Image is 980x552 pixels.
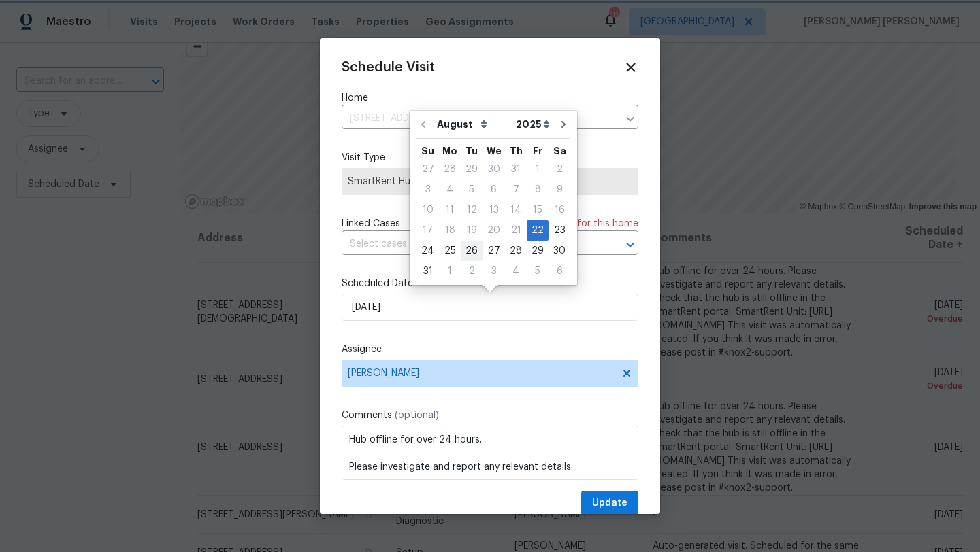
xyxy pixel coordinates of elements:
div: 6 [483,180,505,199]
div: Sun Jul 27 2025 [416,159,439,179]
div: 3 [483,262,505,281]
select: Month [434,114,512,135]
div: Mon Sep 01 2025 [439,261,461,281]
div: 12 [461,201,483,220]
div: Sat Sep 06 2025 [549,261,570,281]
input: M/D/YYYY [342,294,638,321]
span: Update [592,495,627,512]
abbr: Tuesday [465,146,478,156]
div: 15 [527,201,549,220]
div: Tue Aug 12 2025 [461,200,483,220]
div: 7 [505,180,527,199]
div: 2 [549,160,570,179]
abbr: Monday [442,146,457,156]
div: 10 [416,201,439,220]
div: 3 [416,180,439,199]
div: 27 [483,241,505,260]
div: Mon Aug 18 2025 [439,220,461,241]
div: 14 [505,201,527,220]
div: Tue Jul 29 2025 [461,159,483,179]
div: 29 [461,160,483,179]
div: 11 [439,201,461,220]
div: 22 [527,221,549,240]
button: Go to previous month [413,111,434,138]
div: 1 [527,160,549,179]
span: Schedule Visit [342,61,435,74]
div: Thu Aug 21 2025 [505,220,527,241]
div: Mon Aug 25 2025 [439,241,461,261]
div: 25 [439,241,461,260]
div: 24 [416,241,439,260]
div: 4 [439,180,461,199]
div: 4 [505,262,527,281]
div: Sun Aug 31 2025 [416,261,439,281]
input: Select cases [342,234,600,255]
div: Tue Aug 26 2025 [461,241,483,261]
select: Year [512,114,553,135]
div: 31 [416,262,439,281]
span: Linked Cases [342,217,400,230]
abbr: Sunday [421,146,434,156]
span: (optional) [395,411,439,420]
div: 30 [483,160,505,179]
div: 16 [549,201,570,220]
div: Sat Aug 23 2025 [549,220,570,241]
button: Update [581,491,638,516]
div: Tue Aug 19 2025 [461,220,483,241]
div: 6 [549,262,570,281]
div: 5 [527,262,549,281]
div: 28 [505,241,527,260]
label: Scheduled Date [342,277,638,290]
div: Sat Aug 09 2025 [549,179,570,200]
div: Fri Aug 29 2025 [527,241,549,261]
div: 8 [527,180,549,199]
div: Fri Sep 05 2025 [527,261,549,281]
label: Home [342,91,638,105]
div: Thu Aug 07 2025 [505,179,527,200]
div: Sat Aug 02 2025 [549,159,570,179]
abbr: Thursday [510,146,523,156]
div: Sat Aug 16 2025 [549,200,570,220]
div: Mon Aug 04 2025 [439,179,461,200]
div: Sun Aug 17 2025 [416,220,439,241]
label: Assignee [342,343,638,356]
div: 30 [549,241,570,260]
button: Go to next month [553,111,574,138]
abbr: Saturday [553,146,566,156]
div: Thu Aug 28 2025 [505,241,527,261]
span: SmartRent Hub Offline [348,175,632,188]
div: Thu Jul 31 2025 [505,159,527,179]
div: Sun Aug 24 2025 [416,241,439,261]
div: 31 [505,160,527,179]
div: Thu Sep 04 2025 [505,261,527,281]
textarea: Hub offline for over 24 hours. Please investigate and report any relevant details. Check that the... [342,426,638,480]
div: Fri Aug 08 2025 [527,179,549,200]
div: 29 [527,241,549,260]
div: 28 [439,160,461,179]
div: Wed Sep 03 2025 [483,261,505,281]
div: Tue Sep 02 2025 [461,261,483,281]
button: Open [621,235,640,254]
div: Thu Aug 14 2025 [505,200,527,220]
div: 26 [461,241,483,260]
div: Fri Aug 15 2025 [527,200,549,220]
div: Tue Aug 05 2025 [461,179,483,200]
div: Wed Aug 20 2025 [483,220,505,241]
div: Wed Aug 13 2025 [483,200,505,220]
div: Wed Jul 30 2025 [483,159,505,179]
div: Wed Aug 27 2025 [483,241,505,261]
div: Sat Aug 30 2025 [549,241,570,261]
div: 9 [549,180,570,199]
abbr: Wednesday [487,146,502,156]
label: Visit Type [342,151,638,165]
span: [PERSON_NAME] [348,368,615,379]
div: 23 [549,221,570,240]
div: Mon Jul 28 2025 [439,159,461,179]
div: 27 [416,160,439,179]
div: 17 [416,221,439,240]
div: Wed Aug 06 2025 [483,179,505,200]
abbr: Friday [533,146,542,156]
div: Sun Aug 10 2025 [416,200,439,220]
div: Fri Aug 01 2025 [527,159,549,179]
input: Enter in an address [342,108,618,129]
